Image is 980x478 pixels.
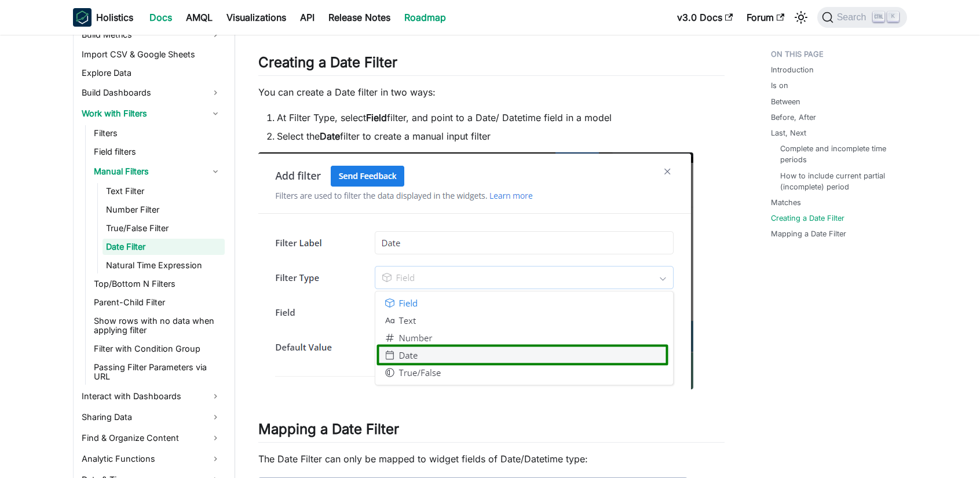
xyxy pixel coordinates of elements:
a: Natural Time Expression [103,257,225,273]
nav: Docs sidebar [61,35,235,478]
img: Creating a Date Filter [258,152,693,389]
a: Explore Data [78,65,225,81]
a: Filters [90,125,225,141]
a: Roadmap [397,8,453,27]
b: Holistics [96,10,133,24]
a: Build Dashboards [78,83,225,102]
a: Top/Bottom N Filters [90,276,225,292]
h2: Mapping a Date Filter [258,421,725,443]
a: Interact with Dashboards [78,387,225,406]
a: Forum [740,8,791,27]
a: Docs [142,8,179,27]
strong: Date [320,130,340,142]
a: How to include current partial (incomplete) period [780,170,895,192]
a: Release Notes [321,8,397,27]
li: At Filter Type, select filter, and point to a Date/ Datetime field in a model [277,111,725,125]
h2: Creating a Date Filter [258,54,725,76]
p: You can create a Date filter in two ways: [258,85,725,99]
a: Complete and incomplete time periods [780,143,895,165]
button: Switch between dark and light mode (currently light mode) [792,8,810,27]
a: Manual Filters [90,162,225,181]
a: API [293,8,321,27]
a: Find & Organize Content [78,429,225,447]
li: Select the filter to create a manual input filter [277,129,725,143]
a: Last, Next [771,127,806,138]
a: Filter with Condition Group [90,341,225,357]
a: Analytic Functions [78,450,225,468]
a: True/False Filter [103,220,225,236]
a: Date Filter [103,239,225,255]
a: HolisticsHolistics [73,8,133,27]
a: Work with Filters [78,104,225,123]
a: Is on [771,80,788,91]
p: The Date Filter can only be mapped to widget fields of Date/Datetime type: [258,452,725,466]
a: v3.0 Docs [670,8,740,27]
a: Sharing Data [78,408,225,426]
img: Holistics [73,8,92,27]
a: Text Filter [103,183,225,199]
a: Visualizations [220,8,293,27]
a: Parent-Child Filter [90,294,225,311]
a: Build Metrics [78,25,225,44]
span: Search [833,12,873,23]
button: Search (Ctrl+K) [817,7,907,28]
a: Mapping a Date Filter [771,228,846,239]
a: Import CSV & Google Sheets [78,46,225,63]
strong: Field [366,112,387,123]
a: Creating a Date Filter [771,213,844,224]
a: Passing Filter Parameters via URL [90,359,225,385]
a: Field filters [90,144,225,160]
a: Introduction [771,64,814,75]
a: Between [771,96,800,107]
kbd: K [887,12,899,22]
a: Number Filter [103,202,225,218]
a: Matches [771,197,801,208]
a: Before, After [771,112,816,123]
a: AMQL [179,8,220,27]
a: Show rows with no data when applying filter [90,313,225,338]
